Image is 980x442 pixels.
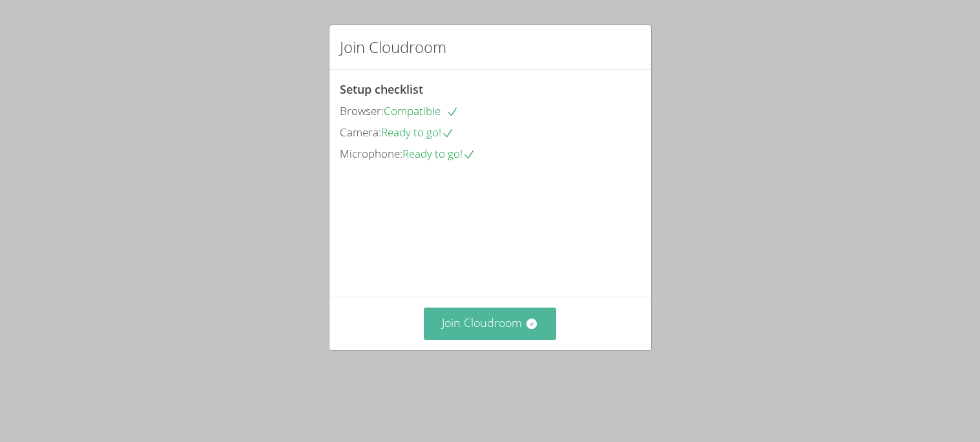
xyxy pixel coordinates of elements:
span: Camera: [340,125,381,140]
span: Microphone: [340,146,402,161]
span: Browser: [340,103,384,118]
button: Join Cloudroom [424,308,556,339]
span: Ready to go! [402,146,475,161]
span: Compatible [384,103,459,118]
span: Setup checklist [340,81,423,97]
span: Ready to go! [381,125,454,140]
h2: Join Cloudroom [340,36,446,59]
